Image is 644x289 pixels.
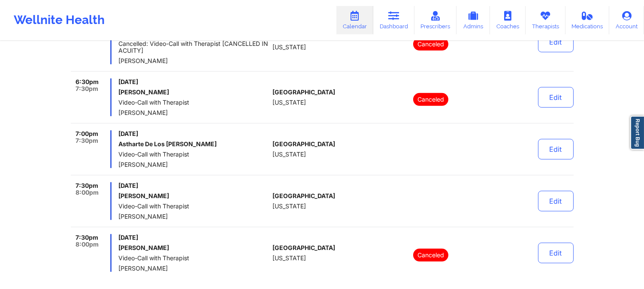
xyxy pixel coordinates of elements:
[538,87,574,108] button: Edit
[118,265,269,272] span: [PERSON_NAME]
[118,193,269,199] h6: [PERSON_NAME]
[414,6,457,34] a: Prescribers
[118,89,269,96] h6: [PERSON_NAME]
[76,189,99,196] span: 8:00pm
[272,44,306,51] span: [US_STATE]
[538,32,574,52] button: Edit
[538,139,574,160] button: Edit
[565,6,610,34] a: Medications
[538,191,574,211] button: Edit
[272,89,335,96] span: [GEOGRAPHIC_DATA]
[76,234,98,241] span: 7:30pm
[118,244,269,251] h6: [PERSON_NAME]
[118,130,269,137] span: [DATE]
[413,38,448,51] p: Canceled
[526,6,565,34] a: Therapists
[272,141,335,148] span: [GEOGRAPHIC_DATA]
[272,193,335,199] span: [GEOGRAPHIC_DATA]
[118,141,269,148] h6: Astharte De Los [PERSON_NAME]
[118,182,269,189] span: [DATE]
[538,243,574,263] button: Edit
[272,244,335,251] span: [GEOGRAPHIC_DATA]
[118,255,269,262] span: Video-Call with Therapist
[490,6,526,34] a: Coaches
[76,78,99,85] span: 6:30pm
[118,57,269,64] span: [PERSON_NAME]
[118,99,269,106] span: Video-Call with Therapist
[609,6,644,34] a: Account
[76,85,98,92] span: 7:30pm
[118,213,269,220] span: [PERSON_NAME]
[630,116,644,150] a: Report Bug
[118,109,269,116] span: [PERSON_NAME]
[76,130,98,137] span: 7:00pm
[336,6,373,34] a: Calendar
[118,151,269,158] span: Video-Call with Therapist
[413,249,448,262] p: Canceled
[118,203,269,210] span: Video-Call with Therapist
[76,137,98,144] span: 7:30pm
[413,93,448,106] p: Canceled
[76,241,99,248] span: 8:00pm
[118,161,269,168] span: [PERSON_NAME]
[118,78,269,85] span: [DATE]
[272,99,306,106] span: [US_STATE]
[457,6,490,34] a: Admins
[118,234,269,241] span: [DATE]
[272,151,306,158] span: [US_STATE]
[118,40,269,54] span: Cancelled: Video-Call with Therapist [CANCELLED IN ACUITY]
[76,182,98,189] span: 7:30pm
[272,255,306,262] span: [US_STATE]
[272,203,306,210] span: [US_STATE]
[373,6,414,34] a: Dashboard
